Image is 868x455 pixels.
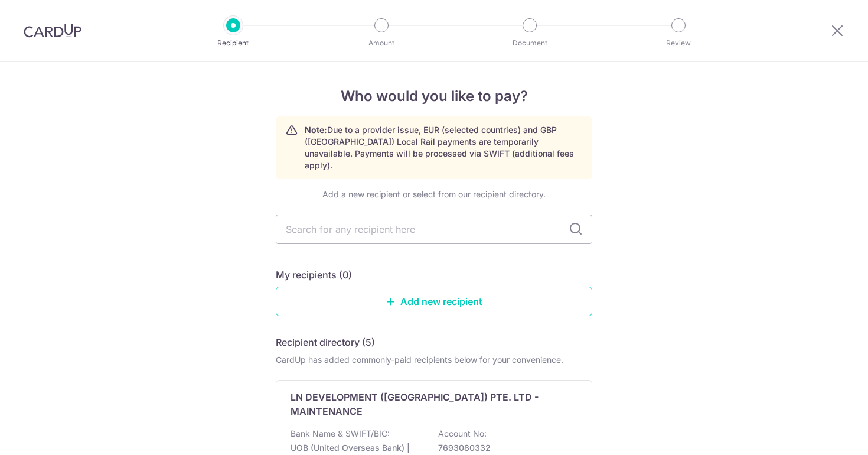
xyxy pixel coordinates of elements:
[291,428,390,440] p: Bank Name & SWIFT/BIC:
[276,335,375,349] h5: Recipient directory (5)
[190,37,277,49] p: Recipient
[276,86,592,107] h4: Who would you like to pay?
[276,188,592,200] div: Add a new recipient or select from our recipient directory.
[291,390,563,418] p: LN DEVELOPMENT ([GEOGRAPHIC_DATA]) PTE. LTD - MAINTENANCE
[276,214,592,244] input: Search for any recipient here
[276,268,352,282] h5: My recipients (0)
[438,442,570,454] p: 7693080332
[276,354,592,366] div: CardUp has added commonly-paid recipients below for your convenience.
[438,428,487,440] p: Account No:
[305,125,327,135] strong: Note:
[24,24,81,38] img: CardUp
[276,287,592,316] a: Add new recipient
[486,37,573,49] p: Document
[635,37,722,49] p: Review
[338,37,425,49] p: Amount
[305,124,582,171] p: Due to a provider issue, EUR (selected countries) and GBP ([GEOGRAPHIC_DATA]) Local Rail payments...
